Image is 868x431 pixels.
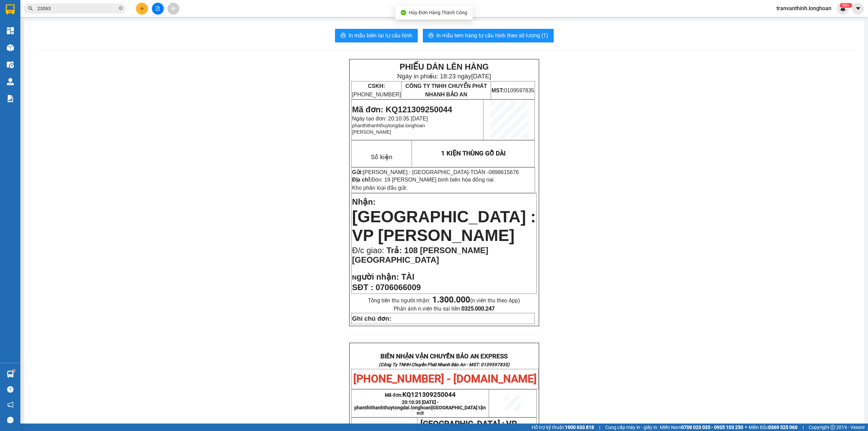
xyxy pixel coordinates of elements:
span: search [28,6,33,11]
strong: 0325.000.247 [461,305,495,312]
span: (n.viên thu theo App) [432,297,520,304]
span: question-circle [7,386,14,393]
span: 0706066009 [376,283,421,292]
span: check-circle [401,10,406,15]
span: | [599,424,600,431]
span: file-add [155,6,160,11]
span: [PHONE_NUMBER] [352,83,401,97]
span: Đ/c giao: [352,246,386,255]
span: printer [428,33,434,39]
span: - [469,169,519,175]
strong: 0708 023 035 - 0935 103 250 [681,425,743,430]
span: Trả: 108 [PERSON_NAME] [GEOGRAPHIC_DATA] [352,246,488,264]
span: TÀI [401,272,414,281]
span: Hỗ trợ kỹ thuật: [532,424,594,431]
strong: Gửi: [352,169,363,175]
sup: 439 [840,3,852,8]
span: In mẫu tem hàng tự cấu hình theo số lượng (1) [436,31,548,40]
span: 0109597835 [491,88,534,93]
span: CÔNG TY TNHH CHUYỂN PHÁT NHANH BẢO AN [405,83,487,97]
span: phanthithanhthuytongdai.longhoan [354,405,486,416]
button: printerIn mẫu tem hàng tự cấu hình theo số lượng (1) [423,29,554,42]
img: warehouse-icon [7,78,14,85]
span: 20:10:35 [DATE] - [354,399,486,416]
span: Phản ánh n.viên thu sai tiền: [394,305,495,312]
strong: 0369 525 060 [768,425,797,430]
strong: 1900 633 818 [565,425,594,430]
span: phanthithanhthuytongdai.longhoan [352,123,425,128]
span: printer [340,33,346,39]
span: Cung cấp máy in - giấy in: [605,424,658,431]
img: warehouse-icon [7,61,14,68]
span: [GEOGRAPHIC_DATA] tận nơi [417,405,486,416]
span: Số kiện [371,153,392,161]
strong: PHIẾU DÁN LÊN HÀNG [399,62,489,71]
span: message [7,417,14,423]
span: [GEOGRAPHIC_DATA] : VP [PERSON_NAME] [352,208,536,244]
strong: Địa chỉ: [352,177,371,183]
span: [DATE] [471,73,491,80]
span: gười nhận: [357,272,399,281]
span: Miền Bắc [749,424,797,431]
span: ⚪️ [745,426,747,429]
span: | [803,424,804,431]
img: dashboard-icon [7,27,14,34]
span: Kho phân loại đầu gửi: [352,185,407,191]
button: printerIn mẫu biên lai tự cấu hình [335,29,418,42]
span: close-circle [119,6,123,10]
sup: 1 [13,370,15,372]
span: Miền Nam [660,424,743,431]
img: warehouse-icon [7,44,14,51]
span: Ngày tạo đơn: 20:10:35 [DATE] [352,116,428,121]
span: TOÀN - [470,169,519,175]
span: notification [7,401,14,408]
img: logo-vxr [6,4,15,15]
span: [PERSON_NAME] [352,129,391,135]
strong: BIÊN NHẬN VẬN CHUYỂN BẢO AN EXPRESS [380,353,508,360]
span: Nhận: [352,197,376,206]
span: 0898615676 [489,169,519,175]
span: [PERSON_NAME] : [GEOGRAPHIC_DATA] [363,169,469,175]
span: 1 KIỆN THÙNG GỖ DÀI [441,150,506,157]
strong: MST: [491,88,504,93]
strong: 1.300.000 [432,295,470,304]
span: Ngày in phiếu: 18:23 ngày [397,73,491,80]
button: file-add [152,3,164,15]
strong: SĐT : [352,283,373,292]
span: - [418,419,420,429]
img: icon-new-feature [840,5,846,12]
span: plus [140,6,144,11]
span: In mẫu biên lai tự cấu hình [349,31,412,40]
span: Đón: 19 [PERSON_NAME] bình biên hòa đồng nai [371,177,493,183]
span: aim [171,6,176,11]
img: solution-icon [7,95,14,102]
strong: (Công Ty TNHH Chuyển Phát Nhanh Bảo An - MST: 0109597835) [379,362,510,367]
span: Tổng tiền thu người nhận: [368,297,520,304]
span: Mã đơn: [385,392,456,398]
strong: Ghi chú đơn: [352,315,391,322]
span: [PHONE_NUMBER] - [DOMAIN_NAME] [353,372,537,385]
input: Tìm tên, số ĐT hoặc mã đơn [37,5,117,12]
span: tranvanthinh.longhoan [771,4,837,13]
span: close-circle [119,5,123,12]
span: Hủy Đơn Hàng Thành Công [409,10,467,15]
button: plus [136,3,148,15]
strong: N [352,274,399,281]
img: warehouse-icon [7,371,14,378]
button: aim [167,3,179,15]
span: copyright [830,425,835,430]
span: Mã đơn: KQ121309250044 [352,105,452,114]
span: KQ121309250044 [402,391,456,398]
strong: CSKH: [368,83,385,89]
button: caret-down [852,3,864,15]
span: caret-down [855,5,861,12]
